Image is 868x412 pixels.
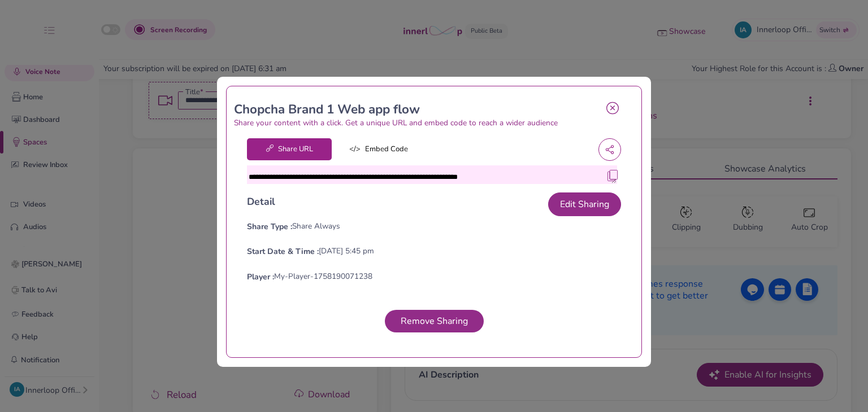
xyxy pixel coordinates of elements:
span: Remove Sharing [396,315,472,327]
button: Edit Sharing [548,192,621,216]
p: [DATE] 5:45 pm [319,246,374,257]
div: Start Date & Time : [247,246,319,257]
span: </> [349,144,361,155]
h2: Chopcha Brand 1 Web app flow [234,102,598,117]
h5: Detail [247,196,275,208]
div: Share Type : [247,221,292,233]
p: Share your content with a click. Get a unique URL and embed code to reach a wider audience [234,117,598,129]
p: Share Always [292,221,340,233]
button: Remove Sharing [385,310,484,332]
p: My-Player-1758190071238 [274,271,372,283]
img: copy to clipboard [607,170,618,181]
div: Player : [247,271,274,283]
span: Embed Code [336,138,421,161]
span: Share URL [247,138,332,161]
